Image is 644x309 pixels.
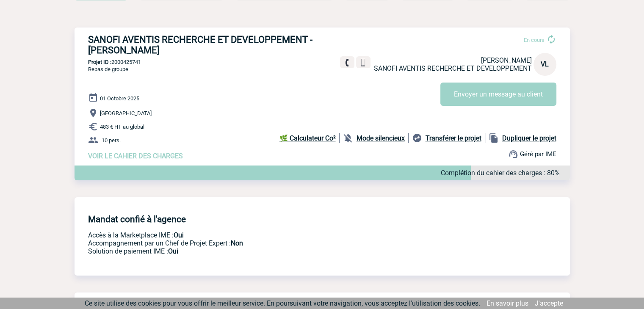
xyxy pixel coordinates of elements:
[524,37,544,43] span: En cours
[481,56,532,64] span: [PERSON_NAME]
[426,134,481,142] b: Transférer le projet
[279,134,336,142] b: 🌿 Calculateur Co²
[168,247,178,255] b: Oui
[279,133,340,143] a: 🌿 Calculateur Co²
[174,231,184,239] b: Oui
[357,134,405,142] b: Mode silencieux
[541,60,549,68] span: VL
[486,299,528,307] a: En savoir plus
[502,134,556,142] b: Dupliquer le projet
[535,299,563,307] a: J'accepte
[88,66,128,72] span: Repas de groupe
[75,59,570,65] p: 2000425741
[489,133,499,143] img: file_copy-black-24dp.png
[88,239,439,247] p: Prestation payante
[374,64,532,72] span: SANOFI AVENTIS RECHERCHE ET DEVELOPPEMENT
[88,214,186,224] h4: Mandat confié à l'agence
[508,149,518,159] img: support.png
[85,299,480,307] span: Ce site utilise des cookies pour vous offrir le meilleur service. En poursuivant votre navigation...
[520,150,556,158] span: Géré par IME
[359,59,367,66] img: portable.png
[88,247,439,255] p: Conformité aux process achat client, Prise en charge de la facturation, Mutualisation de plusieur...
[440,83,556,106] button: Envoyer un message au client
[100,124,144,130] span: 483 € HT au global
[231,239,243,247] b: Non
[343,59,351,66] img: fixe.png
[88,59,111,65] b: Projet ID :
[88,152,183,160] a: VOIR LE CAHIER DES CHARGES
[88,34,342,55] h3: SANOFI AVENTIS RECHERCHE ET DEVELOPPEMENT - [PERSON_NAME]
[100,95,139,102] span: 01 Octobre 2025
[102,137,121,143] span: 10 pers.
[88,231,439,239] p: Accès à la Marketplace IME :
[100,110,152,116] span: [GEOGRAPHIC_DATA]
